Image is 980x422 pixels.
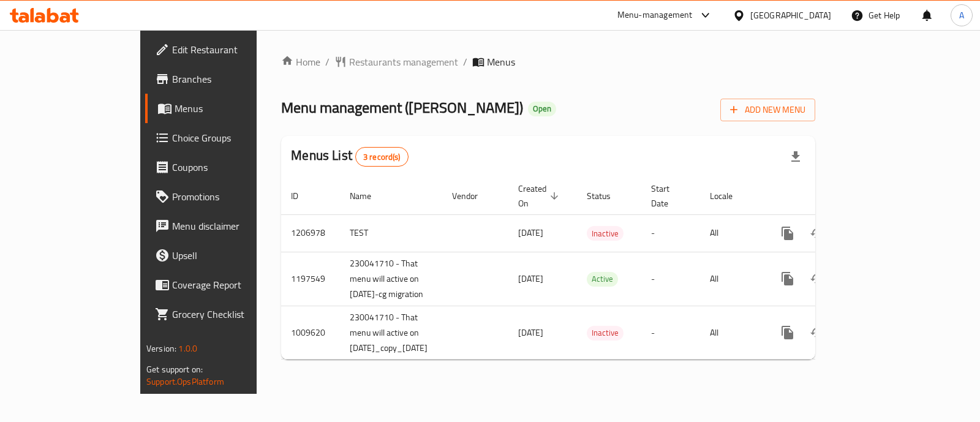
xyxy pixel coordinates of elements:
[587,226,624,241] div: Inactive
[281,94,523,121] span: Menu management ( [PERSON_NAME] )
[281,214,340,252] td: 1206978
[172,277,294,292] span: Coverage Report
[291,146,408,167] h2: Menus List
[802,318,832,347] button: Change Status
[340,252,442,306] td: 230041710 - That menu will active on [DATE]-cg migration
[730,102,805,118] span: Add New Menu
[145,35,304,64] a: Edit Restaurant
[651,181,685,211] span: Start Date
[172,160,294,175] span: Coupons
[773,318,802,347] button: more
[700,306,763,360] td: All
[587,272,618,287] div: Active
[641,252,700,306] td: -
[145,241,304,270] a: Upsell
[172,219,294,233] span: Menu disclaimer
[291,189,314,203] span: ID
[281,178,900,360] table: enhanced table
[518,325,543,341] span: [DATE]
[145,270,304,300] a: Coverage Report
[518,271,543,287] span: [DATE]
[281,306,340,360] td: 1009620
[452,189,494,203] span: Vendor
[518,225,543,241] span: [DATE]
[145,182,304,211] a: Promotions
[172,307,294,322] span: Grocery Checklist
[959,9,964,22] span: A
[720,99,815,121] button: Add New Menu
[700,214,763,252] td: All
[518,181,562,211] span: Created On
[172,72,294,86] span: Branches
[587,272,618,286] span: Active
[802,219,832,248] button: Change Status
[750,9,831,22] div: [GEOGRAPHIC_DATA]
[172,189,294,204] span: Promotions
[463,55,467,69] li: /
[175,101,294,116] span: Menus
[281,252,340,306] td: 1197549
[641,214,700,252] td: -
[587,189,627,203] span: Status
[641,306,700,360] td: -
[146,374,224,390] a: Support.OpsPlatform
[617,8,693,23] div: Menu-management
[710,189,748,203] span: Locale
[145,153,304,182] a: Coupons
[145,211,304,241] a: Menu disclaimer
[340,306,442,360] td: 230041710 - That menu will active on [DATE]_copy_[DATE]
[487,55,515,69] span: Menus
[172,130,294,145] span: Choice Groups
[340,214,442,252] td: TEST
[781,142,810,171] div: Export file
[773,219,802,248] button: more
[325,55,330,69] li: /
[172,42,294,57] span: Edit Restaurant
[356,151,408,163] span: 3 record(s)
[773,264,802,293] button: more
[334,55,458,69] a: Restaurants management
[350,189,387,203] span: Name
[802,264,832,293] button: Change Status
[355,147,409,167] div: Total records count
[145,123,304,153] a: Choice Groups
[763,178,900,215] th: Actions
[587,227,624,241] span: Inactive
[145,300,304,329] a: Grocery Checklist
[700,252,763,306] td: All
[145,94,304,123] a: Menus
[528,104,556,114] span: Open
[178,341,197,356] span: 1.0.0
[349,55,458,69] span: Restaurants management
[281,55,815,69] nav: breadcrumb
[145,64,304,94] a: Branches
[146,341,176,356] span: Version:
[587,326,624,340] span: Inactive
[146,361,203,377] span: Get support on:
[172,248,294,263] span: Upsell
[528,102,556,116] div: Open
